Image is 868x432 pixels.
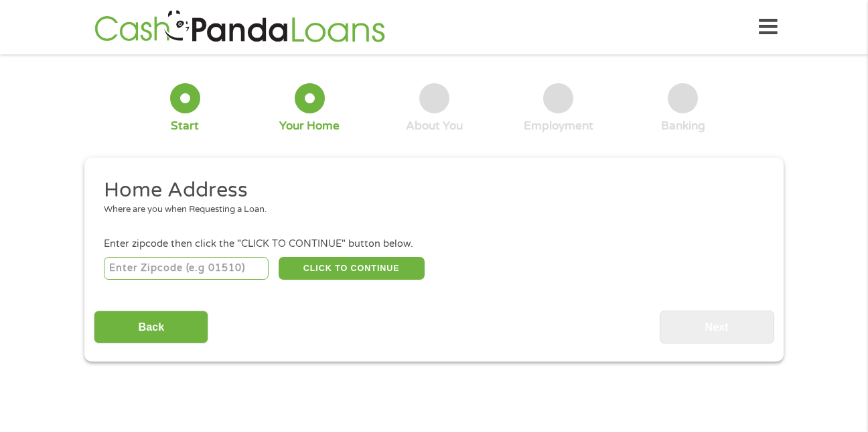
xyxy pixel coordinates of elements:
[94,311,208,343] input: Back
[524,119,593,133] div: Employment
[104,257,269,280] input: Enter Zipcode (e.g 01510)
[104,203,755,217] div: Where are you when Requesting a Loan.
[279,119,340,133] div: Your Home
[406,119,463,133] div: About You
[661,119,705,133] div: Banking
[104,177,755,204] h2: Home Address
[660,311,774,343] input: Next
[171,119,199,133] div: Start
[279,257,425,280] button: CLICK TO CONTINUE
[90,8,389,46] img: GetLoanNow Logo
[104,237,764,252] div: Enter zipcode then click the "CLICK TO CONTINUE" button below.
